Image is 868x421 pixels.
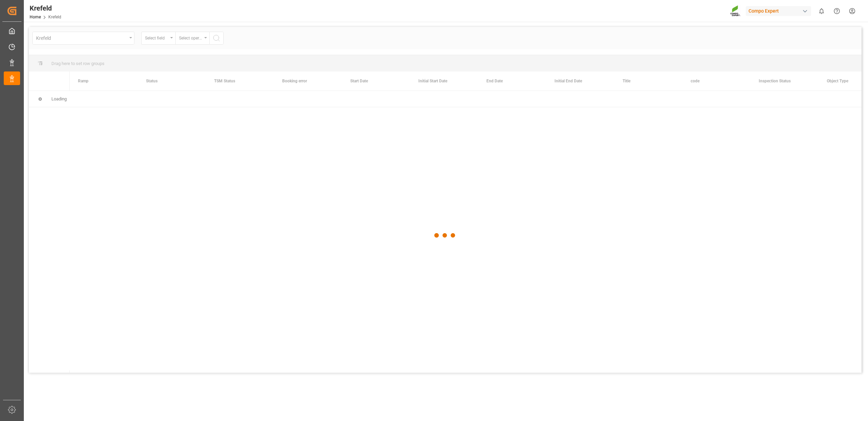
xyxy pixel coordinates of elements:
[746,4,814,17] button: Compo Expert
[730,5,741,17] img: Screenshot%202023-09-29%20at%2010.02.21.png_1712312052.png
[829,3,845,19] button: Help Center
[814,3,829,19] button: show 0 new notifications
[30,3,61,13] div: Krefeld
[746,6,811,16] div: Compo Expert
[30,15,41,19] a: Home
